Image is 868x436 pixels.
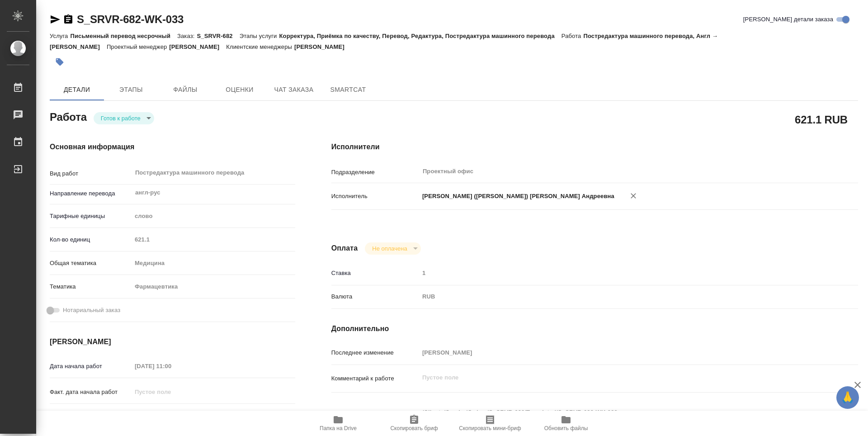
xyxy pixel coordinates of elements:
p: Услуга [50,33,70,39]
span: [PERSON_NAME] детали заказа [743,15,833,24]
input: Пустое поле [132,409,211,422]
p: S_SRVR-682 [197,33,239,39]
p: Путь на drive [331,409,419,418]
h2: 621.1 RUB [795,112,848,127]
p: Исполнитель [331,192,419,201]
button: Не оплачена [369,245,410,252]
div: слово [132,209,295,224]
p: Направление перевода [50,189,132,198]
span: Чат заказа [272,84,316,95]
span: Нотариальный заказ [63,306,120,315]
input: Пустое поле [132,360,211,373]
p: Кол-во единиц [50,235,132,244]
span: 🙏 [840,388,855,407]
button: Готов к работе [98,114,143,122]
span: Детали [55,84,99,95]
p: Дата начала работ [50,362,132,371]
button: Скопировать ссылку для ЯМессенджера [50,14,61,25]
p: Работа [561,33,584,39]
span: Файлы [164,84,207,95]
div: Готов к работе [94,112,154,124]
p: Клиентские менеджеры [226,43,294,50]
p: [PERSON_NAME] [169,43,226,50]
button: Папка на Drive [300,411,376,436]
p: Общая тематика [50,259,132,268]
span: Оценки [218,84,261,95]
p: Вид работ [50,169,132,178]
button: Удалить исполнителя [623,186,643,206]
input: Пустое поле [132,385,211,398]
input: Пустое поле [419,346,814,359]
span: Скопировать бриф [390,425,438,431]
p: Факт. дата начала работ [50,388,132,397]
span: Этапы [109,84,153,95]
button: Обновить файлы [528,411,604,436]
span: SmartCat [326,84,370,95]
input: Пустое поле [419,266,814,280]
p: Тарифные единицы [50,212,132,221]
button: 🙏 [836,386,859,409]
a: S_SRVR-682-WK-033 [77,13,184,25]
p: Этапы услуги [240,33,279,39]
p: Тематика [50,282,132,291]
p: Валюта [331,292,419,301]
p: Письменный перевод несрочный [70,33,177,39]
div: Готов к работе [365,242,420,255]
h2: Работа [50,108,87,124]
h4: Дополнительно [331,323,858,334]
div: Медицина [132,256,295,271]
p: [PERSON_NAME] ([PERSON_NAME]) [PERSON_NAME] Андреевна [419,192,614,201]
button: Скопировать ссылку [63,14,74,25]
p: Заказ: [177,33,197,39]
h4: Оплата [331,243,358,254]
div: Фармацевтика [132,279,295,294]
p: Корректура, Приёмка по качеству, Перевод, Редактура, Постредактура машинного перевода [279,33,561,39]
p: Комментарий к работе [331,374,419,383]
p: Подразделение [331,168,419,177]
span: Обновить файлы [544,425,588,431]
input: Пустое поле [132,233,295,246]
span: Папка на Drive [320,425,357,431]
button: Скопировать бриф [376,411,452,436]
div: RUB [419,289,814,304]
p: Проектный менеджер [107,43,169,50]
h4: [PERSON_NAME] [50,336,295,347]
button: Добавить тэг [50,52,70,72]
textarea: /Clients/Servier/Orders/S_SRVR-682/Translated/S_SRVR-682-WK-033 [419,405,814,420]
p: [PERSON_NAME] [294,43,351,50]
button: Скопировать мини-бриф [452,411,528,436]
span: Скопировать мини-бриф [459,425,521,431]
p: Последнее изменение [331,348,419,357]
p: Ставка [331,269,419,278]
h4: Основная информация [50,142,295,152]
h4: Исполнители [331,142,858,152]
